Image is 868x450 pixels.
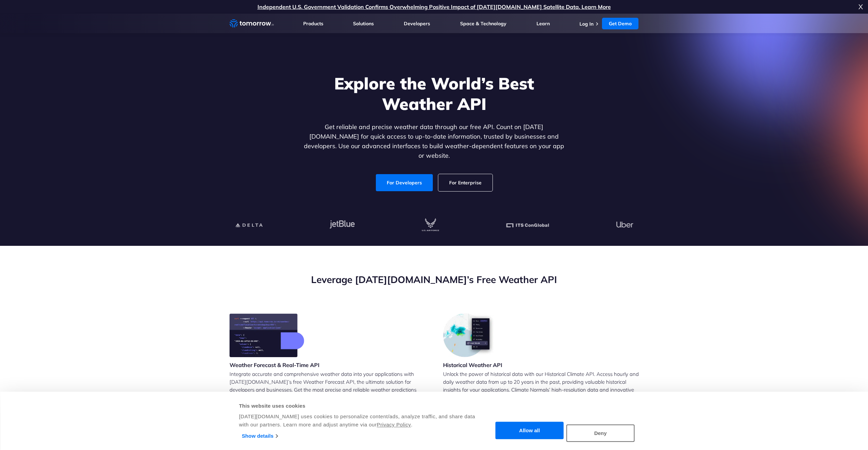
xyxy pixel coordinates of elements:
[567,424,635,442] button: Deny
[353,20,374,27] a: Solutions
[230,361,320,369] h3: Weather Forecast & Real-Time API
[438,174,492,191] a: For Enterprise
[230,370,425,417] p: Integrate accurate and comprehensive weather data into your applications with [DATE][DOMAIN_NAME]...
[460,20,506,27] a: Space & Technology
[602,18,638,29] a: Get Demo
[230,18,274,29] a: Home link
[579,21,593,27] a: Log In
[230,273,639,286] h2: Leverage [DATE][DOMAIN_NAME]’s Free Weather API
[496,422,564,439] button: Allow all
[239,402,476,410] div: This website uses cookies
[377,422,411,427] a: Privacy Policy
[404,20,430,27] a: Developers
[536,20,550,27] a: Learn
[376,174,433,191] a: For Developers
[303,20,323,27] a: Products
[242,431,278,441] a: Show details
[443,361,502,369] h3: Historical Weather API
[303,73,566,114] h1: Explore the World’s Best Weather API
[303,122,566,160] p: Get reliable and precise weather data through our free API. Count on [DATE][DOMAIN_NAME] for quic...
[258,3,611,10] a: Independent U.S. Government Validation Confirms Overwhelming Positive Impact of [DATE][DOMAIN_NAM...
[239,412,476,429] div: [DATE][DOMAIN_NAME] uses cookies to personalize content/ads, analyze traffic, and share data with...
[443,370,639,409] p: Unlock the power of historical data with our Historical Climate API. Access hourly and daily weat...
